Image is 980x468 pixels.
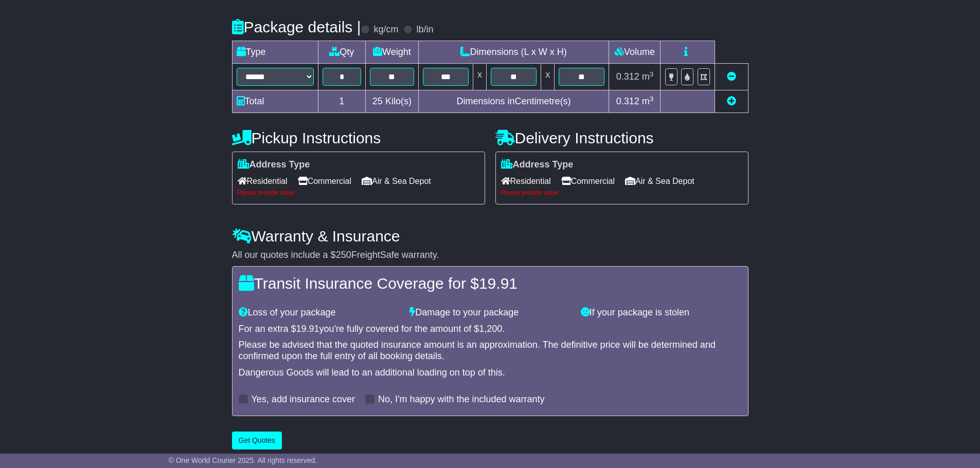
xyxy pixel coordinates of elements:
td: Total [232,90,318,113]
span: Residential [238,173,288,189]
span: 19.91 [296,324,319,334]
td: Dimensions in Centimetre(s) [418,90,609,113]
span: 1,200 [479,324,502,334]
label: lb/in [416,24,433,35]
div: Dangerous Goods will lead to an additional loading on top of this. [239,367,742,379]
a: Remove this item [727,71,736,82]
td: x [541,64,555,90]
span: 25 [372,96,383,106]
td: x [473,64,486,90]
div: For an extra $ you're fully covered for the amount of $ . [239,324,742,335]
td: Weight [366,41,419,64]
label: kg/cm [373,24,398,35]
h4: Warranty & Insurance [232,228,749,245]
div: Please be advised that the quoted insurance amount is an approximation. The definitive price will... [239,340,742,362]
div: Loss of your package [234,307,405,319]
label: No, I'm happy with the included warranty [378,394,545,405]
div: Please provide value [501,189,743,196]
button: Get Quotes [232,432,282,450]
span: © One World Courier 2025. All rights reserved. [169,456,317,464]
td: Volume [609,41,661,64]
h4: Delivery Instructions [495,129,749,146]
span: 250 [336,250,351,260]
div: If your package is stolen [576,307,747,319]
label: Yes, add insurance cover [252,394,355,405]
span: Air & Sea Depot [625,173,694,189]
td: Type [232,41,318,64]
span: Residential [501,173,551,189]
sup: 3 [650,95,654,103]
span: 0.312 [616,71,639,82]
span: 19.91 [479,275,518,292]
td: 1 [318,90,366,113]
span: m [642,96,654,106]
td: Dimensions (L x W x H) [418,41,609,64]
td: Kilo(s) [366,90,419,113]
h4: Package details | [232,18,361,35]
td: Qty [318,41,366,64]
label: Address Type [238,159,310,171]
div: Please provide value [238,189,479,196]
span: Air & Sea Depot [362,173,431,189]
div: All our quotes include a $ FreightSafe warranty. [232,250,749,261]
span: m [642,71,654,82]
span: Commercial [298,173,351,189]
sup: 3 [650,70,654,78]
span: Commercial [561,173,615,189]
span: 0.312 [616,96,639,106]
div: Damage to your package [404,307,576,319]
h4: Pickup Instructions [232,129,485,146]
h4: Transit Insurance Coverage for $ [239,275,742,292]
label: Address Type [501,159,574,171]
a: Add new item [727,96,736,106]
